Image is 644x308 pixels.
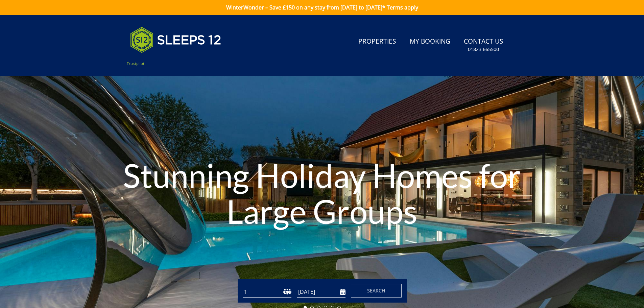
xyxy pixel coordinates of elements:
[407,34,453,49] a: My Booking
[468,46,499,53] small: 01823 665500
[351,284,402,298] button: Search
[461,34,506,56] a: Contact Us01823 665500
[130,23,221,57] img: Sleeps 12
[356,34,399,49] a: Properties
[367,287,385,294] span: Search
[297,286,345,298] input: Arrival Date
[127,61,144,66] a: Trustpilot
[97,144,548,242] h1: Stunning Holiday Homes for Large Groups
